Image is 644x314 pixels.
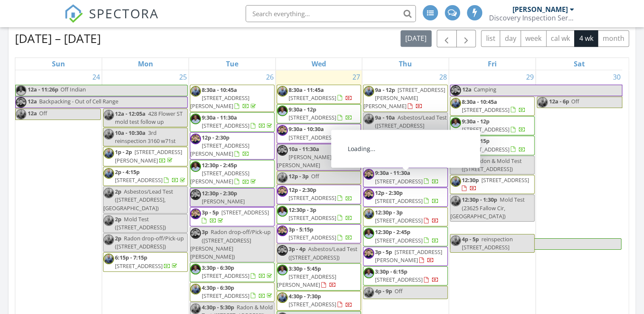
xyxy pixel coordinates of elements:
[364,86,445,110] a: 9a - 12p [STREET_ADDRESS][PERSON_NAME][PERSON_NAME]
[202,292,249,300] span: [STREET_ADDRESS]
[481,30,500,47] button: list
[289,292,321,300] span: 4:30p - 7:30p
[190,303,201,314] img: e44247eb5d754dae85a57f7dac8df971.jpeg
[115,215,166,231] span: Mold Test ([STREET_ADDRESS])
[289,226,352,241] a: 3p - 5:15p [STREET_ADDRESS]
[103,167,188,186] a: 2p - 4:15p [STREET_ADDRESS]
[190,134,201,144] img: 45532e3d26bb4d59a13f8e15856718ef.jpeg
[363,85,448,112] a: 9a - 12p [STREET_ADDRESS][PERSON_NAME][PERSON_NAME]
[277,205,361,224] a: 12:30p - 3p [STREET_ADDRESS]
[462,157,471,165] span: 12p
[363,168,448,187] a: 9:30a - 11:30a [STREET_ADDRESS]
[364,189,374,200] img: 45532e3d26bb4d59a13f8e15856718ef.jpeg
[289,234,336,241] span: [STREET_ADDRESS]
[375,217,423,224] span: [STREET_ADDRESS]
[364,86,445,110] span: [STREET_ADDRESS][PERSON_NAME][PERSON_NAME]
[401,30,432,47] button: [DATE]
[277,273,336,288] span: [STREET_ADDRESS][PERSON_NAME]
[103,168,114,179] img: e44247eb5d754dae85a57f7dac8df971.jpeg
[202,284,274,300] a: 4:30p - 6:30p [STREET_ADDRESS]
[91,70,102,84] a: Go to August 24, 2025
[375,169,410,177] span: 9:30a - 11:30a
[450,176,461,187] img: e44247eb5d754dae85a57f7dac8df971.jpeg
[16,85,26,96] img: david.jpg
[363,266,448,285] a: 3:30p - 6:15p [STREET_ADDRESS]
[202,189,237,197] span: 12:30p - 2:30p
[310,58,328,70] a: Wednesday
[15,30,101,47] h2: [DATE] – [DATE]
[474,86,496,93] span: Camping
[289,86,324,94] span: 8:30a - 11:45a
[289,172,309,180] span: 12p - 3p
[375,268,407,275] span: 3:30p - 6:15p
[289,125,352,141] a: 9:30a - 10:30a [STREET_ADDRESS]
[103,188,114,198] img: e44247eb5d754dae85a57f7dac8df971.jpeg
[115,234,121,242] span: 2p
[190,264,201,274] img: david.jpg
[289,226,313,233] span: 3p - 5:15p
[115,168,187,184] a: 2p - 4:15p [STREET_ADDRESS]
[289,106,352,121] a: 9:30a - 12p [STREET_ADDRESS]
[375,189,403,197] span: 12p - 2:30p
[103,148,114,159] img: e44247eb5d754dae85a57f7dac8df971.jpeg
[202,86,237,94] span: 8:30a - 10:45a
[16,97,26,108] img: 45532e3d26bb4d59a13f8e15856718ef.jpeg
[375,248,442,264] span: [STREET_ADDRESS][PERSON_NAME]
[462,157,522,173] span: Radon & Mold Test ([STREET_ADDRESS])
[375,189,439,205] a: 12p - 2:30p [STREET_ADDRESS]
[289,106,316,113] span: 9:30a - 12p
[289,245,306,253] span: 3p - 4p
[202,122,249,129] span: [STREET_ADDRESS]
[450,157,461,168] img: david.jpg
[456,30,476,47] button: Next
[289,94,336,102] span: [STREET_ADDRESS]
[190,85,275,112] a: 8:30a - 10:45a [STREET_ADDRESS][PERSON_NAME]
[277,186,288,197] img: 45532e3d26bb4d59a13f8e15856718ef.jpeg
[462,196,497,203] span: 12:30p - 1:30p
[364,208,374,219] img: e44247eb5d754dae85a57f7dac8df971.jpeg
[202,208,269,224] a: 3p - 5p [STREET_ADDRESS]
[246,5,416,22] input: Search everything...
[27,109,37,120] span: 12a
[103,234,114,245] img: e44247eb5d754dae85a57f7dac8df971.jpeg
[450,98,461,108] img: e44247eb5d754dae85a57f7dac8df971.jpeg
[462,235,479,243] span: 4p - 5p
[190,86,258,110] a: 8:30a - 10:45a [STREET_ADDRESS][PERSON_NAME]
[190,228,271,260] span: Radon drop-off/Pick-up ([STREET_ADDRESS][PERSON_NAME][PERSON_NAME])
[115,254,147,261] span: 6:15p - 7:15p
[375,208,403,216] span: 12:30p - 3p
[289,186,352,202] a: 12p - 2:30p [STREET_ADDRESS]
[103,147,188,166] a: 1p - 2p [STREET_ADDRESS][PERSON_NAME]
[202,264,234,271] span: 3:30p - 6:30p
[277,153,343,169] span: [PERSON_NAME] and [PERSON_NAME]
[450,136,535,155] a: 12p - 3:15p [STREET_ADDRESS]
[190,284,201,294] img: e44247eb5d754dae85a57f7dac8df971.jpeg
[438,70,449,84] a: Go to August 28, 2025
[64,11,159,29] a: SPECTORA
[64,4,83,23] img: The Best Home Inspection Software - Spectora
[450,175,535,194] a: 12:30p [STREET_ADDRESS]
[462,126,509,133] span: [STREET_ADDRESS]
[375,208,439,224] a: 12:30p - 3p [STREET_ADDRESS]
[277,292,288,303] img: e44247eb5d754dae85a57f7dac8df971.jpeg
[364,248,374,259] img: 45532e3d26bb4d59a13f8e15856718ef.jpeg
[277,265,288,275] img: david.jpg
[277,106,288,116] img: david.jpg
[450,235,461,246] img: e44247eb5d754dae85a57f7dac8df971.jpeg
[397,58,414,70] a: Thursday
[364,114,374,124] img: e44247eb5d754dae85a57f7dac8df971.jpeg
[190,263,275,282] a: 3:30p - 6:30p [STREET_ADDRESS]
[190,94,249,110] span: [STREET_ADDRESS][PERSON_NAME]
[277,85,361,104] a: 8:30a - 11:45a [STREET_ADDRESS]
[363,227,448,246] a: 12:30p - 2:45p [STREET_ADDRESS]
[572,58,586,70] a: Saturday
[311,172,319,180] span: Off
[103,110,114,120] img: e44247eb5d754dae85a57f7dac8df971.jpeg
[190,142,249,157] span: [STREET_ADDRESS][PERSON_NAME]
[202,284,234,291] span: 4:30p - 6:30p
[375,237,423,244] span: [STREET_ADDRESS]
[364,169,374,180] img: 45532e3d26bb4d59a13f8e15856718ef.jpeg
[202,114,237,121] span: 9:30a - 11:30a
[115,176,163,184] span: [STREET_ADDRESS]
[190,283,275,302] a: 4:30p - 6:30p [STREET_ADDRESS]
